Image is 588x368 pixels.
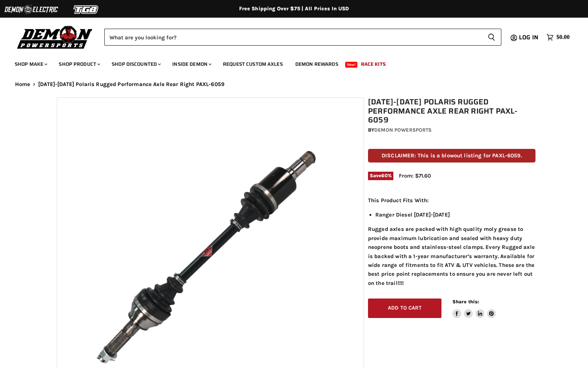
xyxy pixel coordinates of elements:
[368,126,535,134] div: by
[4,3,59,17] img: Demon Electric Logo 2
[356,57,391,72] a: Race Kits
[519,33,538,42] span: Log in
[374,127,432,133] a: Demon Powersports
[452,299,496,318] aside: Share this:
[15,81,30,87] a: Home
[15,24,95,50] img: Demon Powersports
[9,54,568,72] ul: Main menu
[452,299,479,304] span: Share this:
[0,6,588,12] div: Free Shipping Over $75 | All Prices In USD
[104,29,482,46] input: Search
[368,149,535,162] p: DISCLAIMER: This is a blowout listing for PAXL-6059.
[345,62,358,68] span: New!
[516,34,543,41] a: Log in
[368,172,393,180] span: Save %
[104,29,501,46] form: Product
[368,196,535,205] p: This Product Fits With:
[388,305,422,311] span: Add to cart
[167,57,216,72] a: Inside Demon
[9,57,52,72] a: Shop Make
[399,172,431,179] span: From: $71.60
[368,299,441,318] button: Add to cart
[38,81,224,87] span: [DATE]-[DATE] Polaris Rugged Performance Axle Rear Right PAXL-6059
[290,57,344,72] a: Demon Rewards
[482,29,501,46] button: Search
[53,57,105,72] a: Shop Product
[368,97,535,125] h1: [DATE]-[DATE] Polaris Rugged Performance Axle Rear Right PAXL-6059
[375,210,535,219] li: Ranger Diesel [DATE]-[DATE]
[381,173,387,178] span: 60
[106,57,165,72] a: Shop Discounted
[59,3,114,17] img: TGB Logo 2
[543,32,573,43] a: $0.00
[556,34,570,41] span: $0.00
[217,57,288,72] a: Request Custom Axles
[0,81,588,87] nav: Breadcrumbs
[368,196,535,287] div: Rugged axles are packed with high quality moly grease to provide maximum lubrication and sealed w...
